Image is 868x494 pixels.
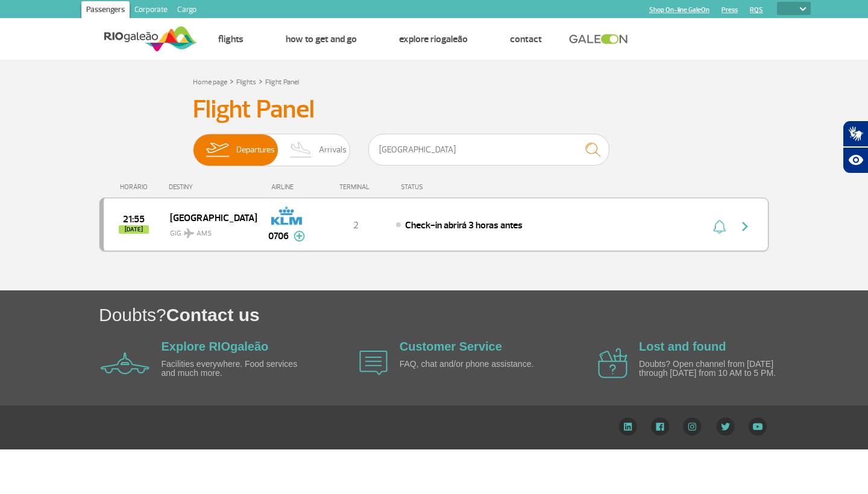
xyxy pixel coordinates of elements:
span: [GEOGRAPHIC_DATA] [170,210,247,225]
div: DESTINY [169,183,257,191]
a: Lost and found [639,340,726,353]
div: HORÁRIO [103,183,169,191]
span: GIG [170,222,247,239]
a: Explore RIOgaleão [162,340,269,353]
input: Flight, city or airline [368,134,609,166]
img: mais-info-painel-voo.svg [294,231,305,242]
span: [DATE] [119,225,149,234]
a: Explore RIOgaleão [399,33,468,45]
a: How to get and go [286,33,357,45]
img: slider-desembarque [283,134,319,166]
span: Departures [236,134,275,166]
p: Doubts? Open channel from [DATE] through [DATE] from 10 AM to 5 PM. [639,360,778,378]
a: Contact [510,33,542,45]
img: Twitter [716,417,735,436]
p: FAQ, chat and/or phone assistance. [400,360,538,369]
a: > [230,74,234,88]
a: > [259,74,263,88]
button: Abrir recursos assistivos. [843,147,868,174]
img: LinkedIn [618,417,637,436]
span: Arrivals [319,134,347,166]
h3: Flight Panel [193,95,675,125]
a: Cargo [172,1,201,20]
div: Plugin de acessibilidade da Hand Talk. [843,120,868,174]
h1: Doubts? [99,302,868,327]
img: YouTube [749,417,767,436]
a: Customer Service [400,340,502,353]
a: Flights [218,33,244,45]
img: sino-painel-voo.svg [713,219,726,234]
p: Facilities everywhere. Food services and much more. [162,360,300,378]
a: Home page [193,78,227,87]
a: Flights [236,78,256,87]
span: 2025-09-24 21:55:00 [123,215,145,224]
span: Check-in abrirá 3 horas antes [405,219,523,231]
a: RQS [750,6,763,14]
span: 0706 [268,229,289,243]
a: Press [722,6,738,14]
div: AIRLINE [256,183,316,191]
img: airplane icon [598,348,627,378]
a: Corporate [130,1,172,20]
button: Abrir tradutor de língua de sinais. [843,120,868,147]
a: Shop On-line GaleOn [649,6,709,14]
span: Contact us [166,305,260,325]
div: STATUS [395,183,493,191]
div: TERMINAL [316,183,395,191]
img: airplane icon [359,351,388,375]
span: 2 [353,219,359,231]
img: airplane icon [101,352,149,374]
img: Facebook [651,417,669,436]
img: seta-direita-painel-voo.svg [738,219,752,234]
img: slider-embarque [198,134,236,166]
img: destiny_airplane.svg [184,228,194,238]
a: Passengers [81,1,130,20]
a: Flight Panel [265,78,299,87]
img: Instagram [683,417,702,436]
span: AMS [197,228,212,239]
